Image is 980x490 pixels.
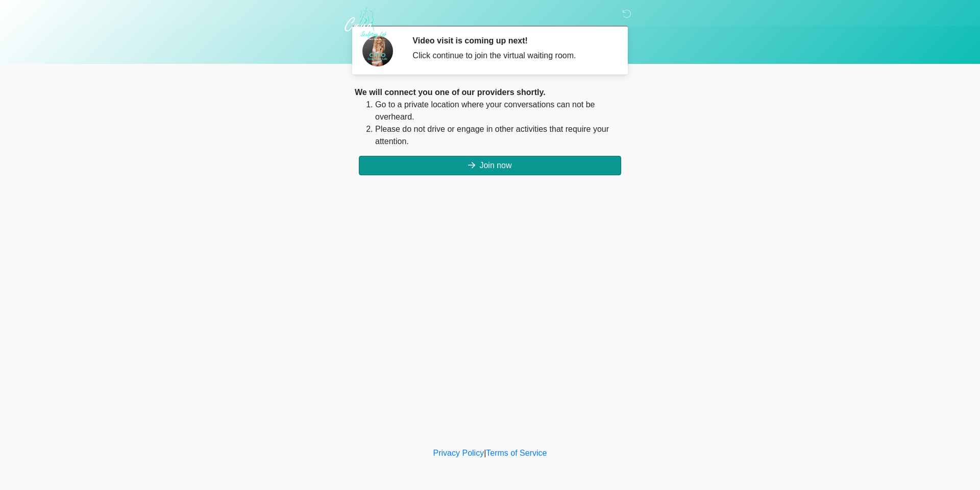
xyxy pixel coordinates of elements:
a: Terms of Service [486,449,547,457]
div: Click continue to join the virtual waiting room. [412,50,610,62]
img: Agent Avatar [362,36,393,66]
a: Privacy Policy [433,449,484,457]
img: Cryo Sculpting Lab Logo [345,8,386,40]
li: Please do not drive or engage in other activities that require your attention. [375,123,625,148]
a: | [484,449,486,457]
li: Go to a private location where your conversations can not be overheard. [375,99,625,123]
button: Join now [359,156,621,175]
div: We will connect you one of our providers shortly. [355,86,625,99]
